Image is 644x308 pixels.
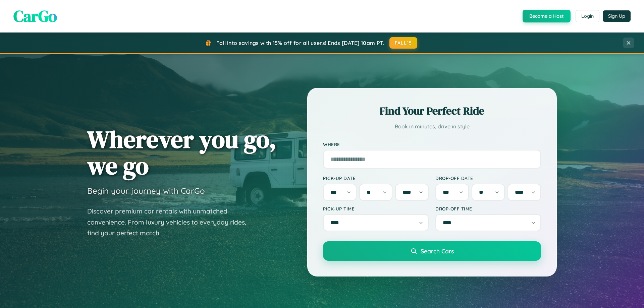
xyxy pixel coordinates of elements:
label: Drop-off Date [435,175,541,181]
h1: Wherever you go, we go [87,126,276,179]
p: Discover premium car rentals with unmatched convenience. From luxury vehicles to everyday rides, ... [87,206,255,239]
label: Drop-off Time [435,206,541,211]
p: Book in minutes, drive in style [323,122,541,131]
h3: Begin your journey with CarGo [87,186,205,196]
h2: Find Your Perfect Ride [323,104,541,118]
span: Fall into savings with 15% off for all users! Ends [DATE] 10am PT. [216,40,384,46]
label: Pick-up Time [323,206,429,211]
button: FALL15 [389,37,418,49]
button: Sign Up [603,10,631,22]
span: Search Cars [421,247,454,255]
span: CarGo [13,5,57,27]
label: Where [323,141,541,147]
button: Login [576,10,599,22]
button: Search Cars [323,241,541,261]
button: Become a Host [523,10,571,22]
label: Pick-up Date [323,175,429,181]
